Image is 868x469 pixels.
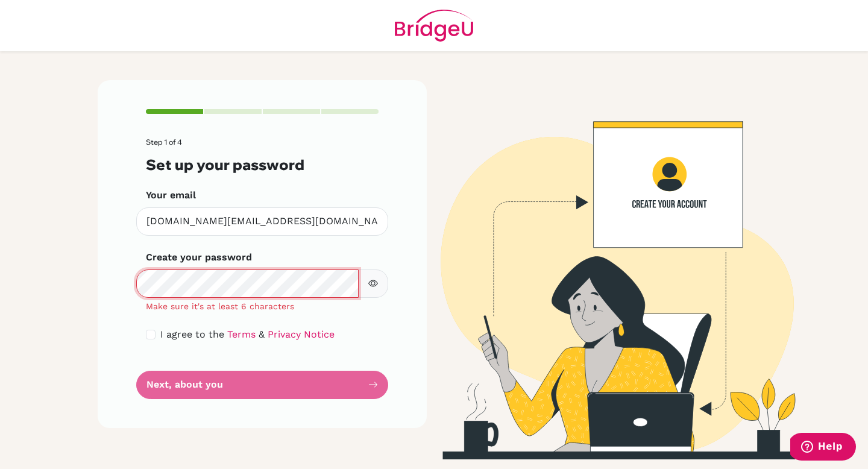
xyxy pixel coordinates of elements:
h3: Set up your password [146,156,379,174]
span: Step 1 of 4 [146,137,182,146]
label: Your email [146,188,196,203]
input: Insert your email* [136,207,388,236]
span: I agree to the [160,329,224,340]
div: Make sure it's at least 6 characters [136,300,388,313]
iframe: Opens a widget where you can find more information [790,433,856,463]
a: Privacy Notice [268,329,335,340]
a: Terms [227,329,256,340]
span: & [259,329,265,340]
label: Create your password [146,250,252,265]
